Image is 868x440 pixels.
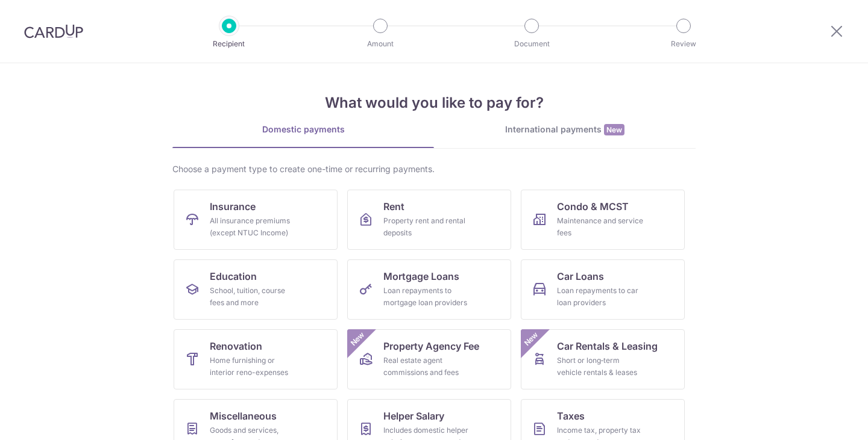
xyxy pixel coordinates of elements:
div: Loan repayments to mortgage loan providers [383,285,470,309]
div: Real estate agent commissions and fees [383,355,470,379]
span: New [348,329,368,349]
a: EducationSchool, tuition, course fees and more [174,259,338,320]
div: School, tuition, course fees and more [210,285,297,309]
div: Domestic payments [172,123,434,135]
span: New [521,329,541,349]
img: CardUp [24,24,83,39]
span: Insurance [210,199,256,214]
span: Property Agency Fee [383,339,479,353]
a: Car LoansLoan repayments to car loan providers [521,259,685,320]
span: Mortgage Loans [383,269,459,284]
span: Education [210,269,257,284]
div: Maintenance and service fees [557,215,644,239]
span: Taxes [557,409,585,423]
a: Car Rentals & LeasingShort or long‑term vehicle rentals & leasesNew [521,329,685,389]
a: RenovationHome furnishing or interior reno-expenses [174,329,338,389]
span: Car Rentals & Leasing [557,339,658,353]
a: InsuranceAll insurance premiums (except NTUC Income) [174,190,338,250]
a: RentProperty rent and rental deposits [347,190,511,250]
div: International payments [434,123,696,136]
a: Mortgage LoansLoan repayments to mortgage loan providers [347,259,511,320]
p: Review [639,38,728,50]
span: Helper Salary [383,409,444,423]
p: Document [487,38,576,50]
div: Short or long‑term vehicle rentals & leases [557,355,644,379]
span: New [604,124,624,135]
a: Condo & MCSTMaintenance and service fees [521,190,685,250]
div: Loan repayments to car loan providers [557,285,644,309]
span: Car Loans [557,269,604,284]
div: Choose a payment type to create one-time or recurring payments. [172,163,696,175]
span: Rent [383,199,404,214]
h4: What would you like to pay for? [172,92,696,114]
a: Property Agency FeeReal estate agent commissions and feesNew [347,329,511,389]
span: Renovation [210,339,262,353]
div: Home furnishing or interior reno-expenses [210,355,297,379]
span: Miscellaneous [210,409,277,423]
p: Recipient [184,38,274,50]
span: Condo & MCST [557,199,629,214]
p: Amount [336,38,425,50]
div: All insurance premiums (except NTUC Income) [210,215,297,239]
div: Property rent and rental deposits [383,215,470,239]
